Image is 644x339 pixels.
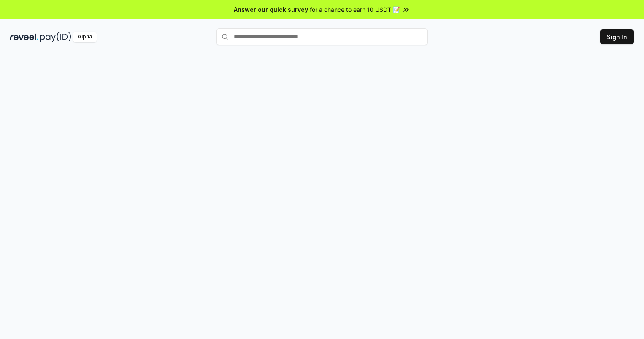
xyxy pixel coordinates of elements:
button: Sign In [600,29,634,44]
img: pay_id [40,32,71,42]
span: for a chance to earn 10 USDT 📝 [310,5,400,14]
img: reveel_dark [10,32,38,42]
div: Alpha [73,32,97,42]
span: Answer our quick survey [234,5,308,14]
